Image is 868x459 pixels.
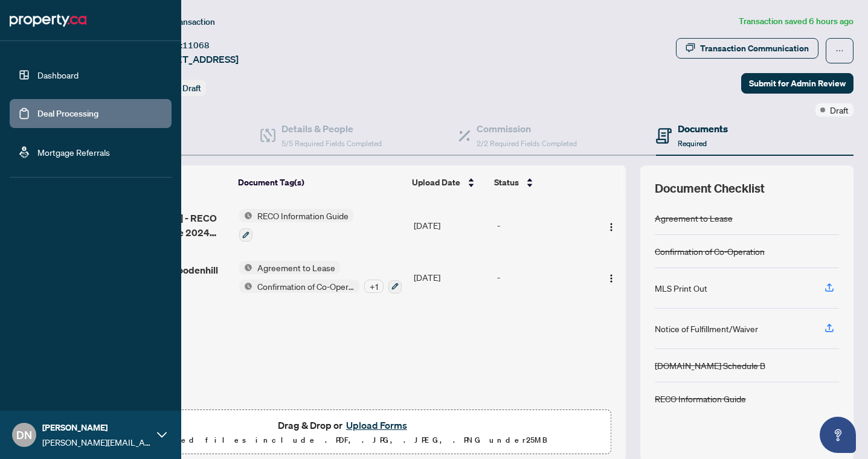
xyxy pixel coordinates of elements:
span: 2/2 Required Fields Completed [477,139,577,148]
span: Required [678,139,707,148]
span: Document Checklist [655,180,765,197]
span: Drag & Drop or [278,417,411,433]
button: Submit for Admin Review [741,73,854,94]
span: [PERSON_NAME] [42,421,151,434]
img: Status Icon [239,261,252,274]
span: DN [16,426,32,443]
th: Status [489,165,593,199]
div: - [497,219,591,232]
div: Confirmation of Co-Operation [655,245,765,258]
td: [DATE] [409,199,492,251]
div: - [497,271,591,284]
button: Status IconRECO Information Guide [239,209,353,242]
span: 11068 [182,40,210,51]
button: Open asap [820,417,856,453]
span: Drag & Drop orUpload FormsSupported files include .PDF, .JPG, .JPEG, .PNG under25MB [78,410,611,455]
span: Draft [830,103,849,117]
div: Agreement to Lease [655,211,733,225]
img: Logo [606,222,616,232]
h4: Commission [477,121,577,136]
img: Logo [606,274,616,283]
th: Document Tag(s) [233,165,407,199]
div: Notice of Fulfillment/Waiver [655,322,758,335]
span: Confirmation of Co-Operation [252,280,359,293]
span: Draft [182,83,201,94]
button: Upload Forms [342,417,411,433]
span: View Transaction [150,16,215,27]
span: Upload Date [412,176,460,189]
div: + 1 [364,280,384,293]
a: Dashboard [37,69,79,80]
span: Status [494,176,519,189]
td: [DATE] [409,251,492,303]
div: RECO Information Guide [655,392,746,405]
article: Transaction saved 6 hours ago [739,14,854,28]
span: [STREET_ADDRESS] [150,52,239,66]
span: [PERSON_NAME][EMAIL_ADDRESS][DOMAIN_NAME] [42,435,151,449]
h4: Details & People [281,121,382,136]
p: Supported files include .PDF, .JPG, .JPEG, .PNG under 25 MB [85,433,603,448]
span: 5/5 Required Fields Completed [281,139,382,148]
button: Status IconAgreement to LeaseStatus IconConfirmation of Co-Operation+1 [239,261,402,294]
div: Transaction Communication [700,39,809,58]
span: Submit for Admin Review [749,74,846,93]
a: Mortgage Referrals [37,147,110,158]
img: Status Icon [239,280,252,293]
button: Transaction Communication [676,38,818,59]
a: Deal Processing [37,108,98,119]
div: [DOMAIN_NAME] Schedule B [655,359,765,372]
span: ellipsis [835,47,844,55]
span: RECO Information Guide [252,209,353,222]
h4: Documents [678,121,728,136]
th: Upload Date [407,165,490,199]
button: Logo [602,268,621,287]
span: Agreement to Lease [252,261,340,274]
img: Status Icon [239,209,252,222]
div: MLS Print Out [655,281,707,295]
button: Logo [602,216,621,235]
img: logo [10,11,86,30]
